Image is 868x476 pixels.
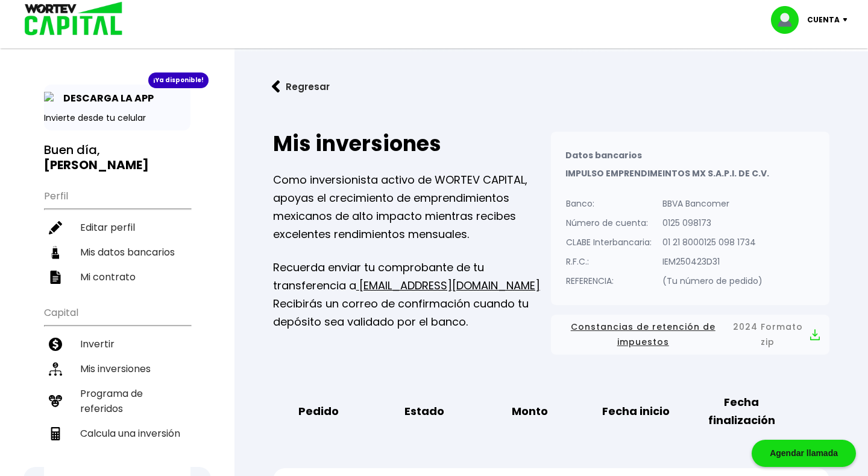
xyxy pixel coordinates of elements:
[273,171,552,243] p: Como inversionista activo de WORTEV CAPITAL, apoyas el crecimiento de emprendimientos mexicanos d...
[662,252,763,271] p: IEM250423D31
[561,320,820,350] button: Constancias de retención de impuestos2024 Formato zip
[44,332,190,356] a: Invertir
[44,92,57,105] img: app-icon
[662,272,763,290] p: (Tu número de pedido)
[566,233,652,251] p: CLABE Interbancaria:
[57,91,154,106] p: DESCARGA LA APP
[662,233,763,251] p: 01 21 8000125 098 1734
[49,246,62,259] img: datos-icon.10cf9172.svg
[44,265,190,289] a: Mi contrato
[566,214,652,232] p: Número de cuenta:
[566,195,652,213] p: Banco:
[148,72,209,88] div: ¡Ya disponible!
[662,214,763,232] p: 0125 098173
[44,421,190,446] a: Calcula una inversión
[697,393,786,429] b: Fecha finalización
[602,402,670,420] b: Fecha inicio
[807,11,840,29] p: Cuenta
[272,80,280,93] img: flecha izquierda
[840,18,856,22] img: icon-down
[566,272,652,290] p: REFERENCIA:
[254,71,348,103] button: Regresar
[44,240,190,265] a: Mis datos bancarios
[44,143,190,173] h3: Buen día,
[49,427,62,440] img: calculadora-icon.17d418c4.svg
[49,394,62,408] img: recomiendanos-icon.9b8e9327.svg
[566,252,652,271] p: R.F.C.:
[44,182,190,289] ul: Perfil
[662,195,763,213] p: BBVA Bancomer
[44,156,149,173] b: [PERSON_NAME]
[565,167,769,179] b: IMPULSO EMPRENDIMEINTOS MX S.A.P.I. DE C.V.
[404,402,444,420] b: Estado
[49,221,62,234] img: editar-icon.952d3147.svg
[561,320,725,350] span: Constancias de retención de impuestos
[273,259,552,331] p: Recuerda enviar tu comprobante de tu transferencia a Recibirás un correo de confirmación cuando t...
[298,402,339,420] b: Pedido
[254,71,849,103] a: flecha izquierdaRegresar
[44,299,190,476] ul: Capital
[752,440,856,467] div: Agendar llamada
[44,381,190,421] a: Programa de referidos
[49,271,62,284] img: contrato-icon.f2db500c.svg
[49,338,62,351] img: invertir-icon.b3b967d7.svg
[356,278,540,293] a: [EMAIL_ADDRESS][DOMAIN_NAME]
[44,215,190,240] a: Editar perfil
[512,402,548,420] b: Monto
[49,362,62,376] img: inversiones-icon.6695dc30.svg
[565,149,642,161] b: Datos bancarios
[44,112,190,124] p: Invierte desde tu celular
[771,6,807,34] img: profile-image
[44,356,190,381] a: Mis inversiones
[273,132,552,156] h2: Mis inversiones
